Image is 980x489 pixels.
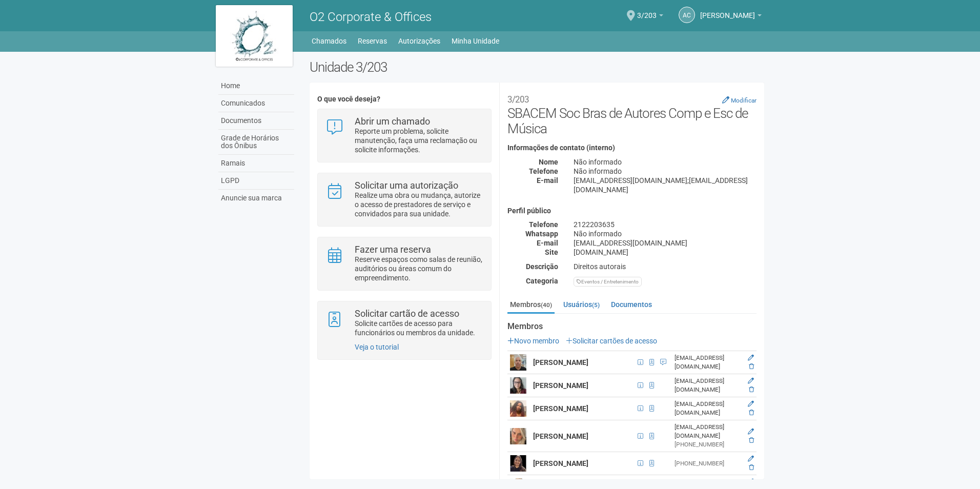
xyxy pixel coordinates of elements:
[545,248,558,256] strong: Site
[566,167,764,176] div: Não informado
[700,2,755,19] span: Amanda Cristina Sampaio Almeida
[216,5,293,67] img: logo.jpg
[537,176,558,185] strong: E-mail
[510,428,526,444] img: user.png
[507,337,559,345] a: Novo membro
[218,95,294,112] a: Comunicados
[537,239,558,247] strong: E-mail
[355,191,483,218] p: Realize uma obra ou mudança, autorize o acesso de prestadores de serviço e convidados para sua un...
[317,95,491,103] h4: O que você deseja?
[218,172,294,190] a: LGPD
[355,319,483,337] p: Solicite cartões de acesso para funcionários ou membros da unidade.
[675,459,741,468] div: [PHONE_NUMBER]
[566,220,764,229] div: 2122203635
[637,13,663,21] a: 3/203
[749,386,754,393] a: Excluir membro
[592,301,600,309] small: (5)
[507,297,555,314] a: Membros(40)
[507,322,757,331] strong: Membros
[541,301,552,309] small: (40)
[218,130,294,155] a: Grade de Horários dos Ônibus
[310,10,432,24] span: O2 Corporate & Offices
[731,97,757,104] small: Modificar
[608,297,655,312] a: Documentos
[675,440,741,449] div: [PHONE_NUMBER]
[218,155,294,172] a: Ramais
[218,77,294,95] a: Home
[526,262,558,271] strong: Descrição
[679,7,695,23] a: AC
[510,354,526,371] img: user.png
[748,478,754,485] a: Editar membro
[325,181,483,218] a: Solicitar uma autorização Realize uma obra ou mudança, autorize o acesso de prestadores de serviç...
[325,117,483,154] a: Abrir um chamado Reporte um problema, solicite manutenção, faça uma reclamação ou solicite inform...
[355,308,459,319] strong: Solicitar cartão de acesso
[748,400,754,407] a: Editar membro
[507,94,529,105] small: 3/203
[566,157,764,167] div: Não informado
[566,337,657,345] a: Solicitar cartões de acesso
[355,116,430,127] strong: Abrir um chamado
[749,409,754,416] a: Excluir membro
[507,144,757,152] h4: Informações de contato (interno)
[748,428,754,435] a: Editar membro
[529,220,558,229] strong: Telefone
[749,437,754,444] a: Excluir membro
[533,358,588,366] strong: [PERSON_NAME]
[398,34,440,48] a: Autorizações
[510,455,526,472] img: user.png
[218,190,294,207] a: Anuncie sua marca
[637,2,657,19] span: 3/203
[748,354,754,361] a: Editar membro
[566,229,764,238] div: Não informado
[539,158,558,166] strong: Nome
[675,377,741,394] div: [EMAIL_ADDRESS][DOMAIN_NAME]
[748,455,754,462] a: Editar membro
[533,459,588,467] strong: [PERSON_NAME]
[529,167,558,175] strong: Telefone
[526,277,558,285] strong: Categoria
[566,238,764,248] div: [EMAIL_ADDRESS][DOMAIN_NAME]
[675,400,741,417] div: [EMAIL_ADDRESS][DOMAIN_NAME]
[452,34,499,48] a: Minha Unidade
[533,432,588,440] strong: [PERSON_NAME]
[525,230,558,238] strong: Whatsapp
[722,96,757,104] a: Modificar
[566,248,764,257] div: [DOMAIN_NAME]
[748,377,754,384] a: Editar membro
[218,112,294,130] a: Documentos
[355,180,458,191] strong: Solicitar uma autorização
[510,377,526,394] img: user.png
[749,464,754,471] a: Excluir membro
[507,207,757,215] h4: Perfil público
[561,297,602,312] a: Usuários(5)
[510,400,526,417] img: user.png
[566,176,764,194] div: [EMAIL_ADDRESS][DOMAIN_NAME];[EMAIL_ADDRESS][DOMAIN_NAME]
[325,245,483,282] a: Fazer uma reserva Reserve espaços como salas de reunião, auditórios ou áreas comum do empreendime...
[355,343,399,351] a: Veja o tutorial
[533,381,588,390] strong: [PERSON_NAME]
[355,255,483,282] p: Reserve espaços como salas de reunião, auditórios ou áreas comum do empreendimento.
[358,34,387,48] a: Reservas
[325,309,483,337] a: Solicitar cartão de acesso Solicite cartões de acesso para funcionários ou membros da unidade.
[312,34,346,48] a: Chamados
[675,423,741,440] div: [EMAIL_ADDRESS][DOMAIN_NAME]
[574,277,642,287] div: Eventos / Entretenimento
[310,59,764,75] h2: Unidade 3/203
[675,354,741,371] div: [EMAIL_ADDRESS][DOMAIN_NAME]
[566,262,764,271] div: Direitos autorais
[355,127,483,154] p: Reporte um problema, solicite manutenção, faça uma reclamação ou solicite informações.
[355,244,431,255] strong: Fazer uma reserva
[533,404,588,413] strong: [PERSON_NAME]
[700,13,762,21] a: [PERSON_NAME]
[749,363,754,370] a: Excluir membro
[507,90,757,136] h2: SBACEM Soc Bras de Autores Comp e Esc de Música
